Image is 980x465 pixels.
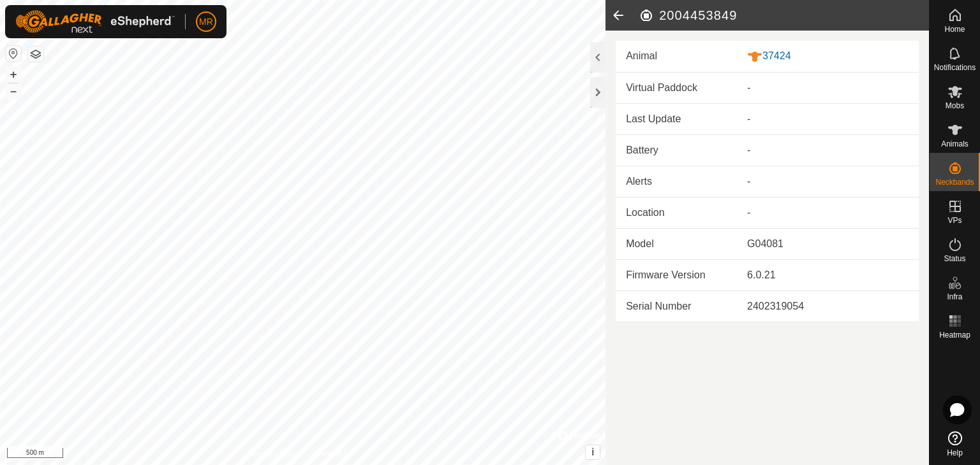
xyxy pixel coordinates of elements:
[199,15,213,29] span: MR
[747,205,909,220] div: -
[737,166,919,197] td: -
[934,64,976,71] span: Notifications
[947,217,961,224] span: VPs
[616,41,737,72] td: Animal
[616,166,737,197] td: Alerts
[947,293,962,301] span: Infra
[947,449,963,457] span: Help
[747,299,909,314] div: 2402319054
[6,83,21,99] button: –
[944,25,965,33] span: Home
[616,228,737,259] td: Model
[747,111,909,127] div: -
[591,447,594,457] span: i
[930,426,980,462] a: Help
[6,67,21,82] button: +
[747,143,909,158] div: -
[616,104,737,135] td: Last Update
[935,178,974,186] span: Neckbands
[939,331,970,339] span: Heatmap
[586,445,600,459] button: i
[941,140,969,148] span: Animals
[616,197,737,228] td: Location
[747,268,909,283] div: 6.0.21
[616,290,737,322] td: Serial Number
[747,48,909,64] div: 37424
[315,448,353,460] a: Contact Us
[6,46,21,61] button: Reset Map
[747,82,750,93] app-display-virtual-paddock-transition: -
[616,134,737,166] td: Battery
[28,46,43,62] button: Map Layers
[616,259,737,290] td: Firmware Version
[616,73,737,104] td: Virtual Paddock
[639,8,929,23] h2: 2004453849
[944,255,965,262] span: Status
[747,236,909,252] div: G04081
[946,102,964,110] span: Mobs
[15,10,175,33] img: Gallagher Logo
[253,448,301,460] a: Privacy Policy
